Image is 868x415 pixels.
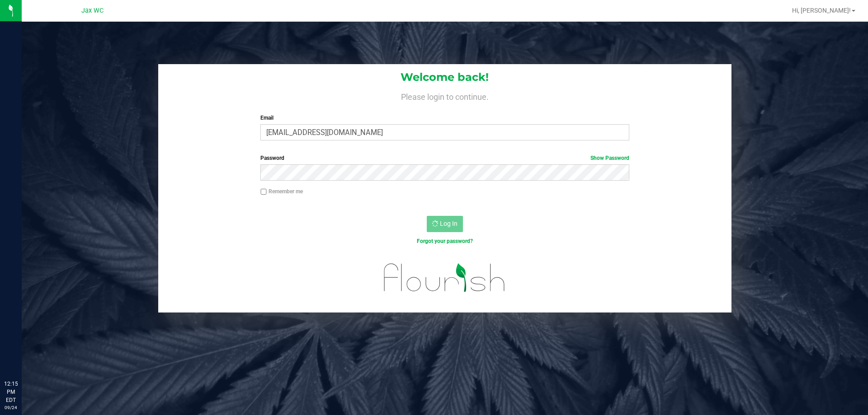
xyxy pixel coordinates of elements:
[427,216,463,232] button: Log In
[4,380,18,404] p: 12:15 PM EDT
[417,238,473,244] a: Forgot your password?
[158,90,731,101] h4: Please login to continue.
[792,7,851,14] span: Hi, [PERSON_NAME]!
[260,189,267,195] input: Remember me
[4,404,18,411] p: 09/24
[373,255,516,301] img: flourish_logo.svg
[440,220,458,227] span: Log In
[260,114,629,122] label: Email
[260,155,284,161] span: Password
[81,7,104,14] span: Jax WC
[590,155,629,161] a: Show Password
[260,187,303,196] label: Remember me
[158,71,731,83] h1: Welcome back!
